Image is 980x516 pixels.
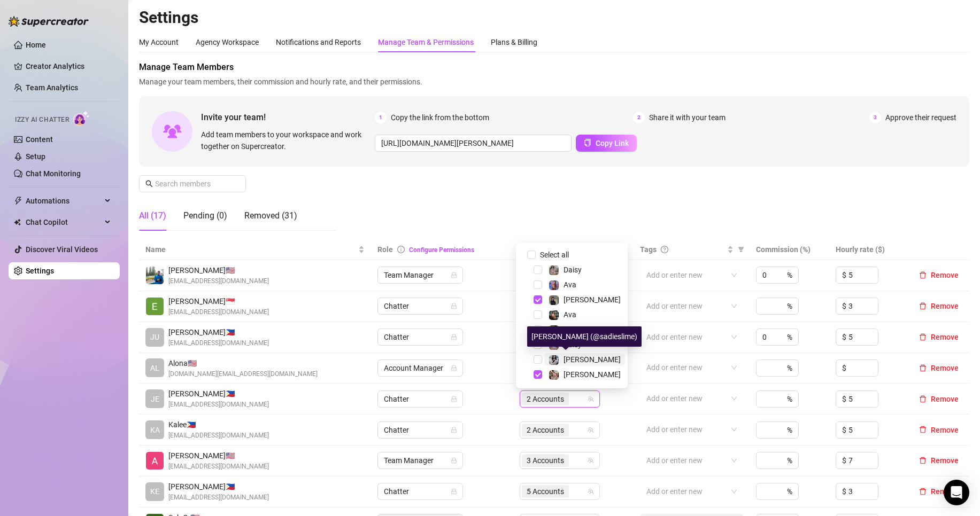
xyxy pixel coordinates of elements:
span: Add team members to your workspace and work together on Supercreator. [201,129,371,152]
span: 3 Accounts [522,454,569,467]
span: delete [919,302,927,310]
span: lock [451,396,457,402]
span: 5 Accounts [522,485,569,498]
span: JE [151,393,159,405]
a: Discover Viral Videos [26,245,98,254]
a: Team Analytics [26,83,78,92]
span: Remove [931,364,959,372]
a: Settings [26,267,54,275]
button: Remove [915,269,963,282]
img: Ava [549,310,559,320]
span: copy [584,139,591,146]
a: Setup [26,152,45,161]
span: filter [620,241,630,257]
span: info-circle [397,246,405,253]
span: Remove [931,395,959,403]
span: Team Manager [384,267,457,283]
img: Alexicon Ortiaga [146,452,164,470]
span: 5 Accounts [527,486,564,497]
button: Remove [915,485,963,498]
span: Invite your team! [201,111,375,124]
span: [PERSON_NAME] [564,370,621,379]
img: Paige [549,325,559,335]
button: Remove [915,393,963,405]
span: Remove [931,426,959,434]
span: Select tree node [534,325,542,334]
span: team [588,427,594,433]
span: Role [377,245,393,254]
img: Eduardo Leon Jr [146,298,164,315]
span: thunderbolt [14,197,22,205]
a: Content [26,135,53,144]
span: Share it with your team [649,112,726,123]
span: 2 Accounts [527,393,564,405]
input: Search members [155,178,231,190]
img: Daisy [549,265,559,275]
span: Ava [564,280,576,289]
span: [EMAIL_ADDRESS][DOMAIN_NAME] [168,307,269,317]
div: Notifications and Reports [276,36,361,48]
span: team [588,396,594,402]
span: Alona 🇺🇸 [168,357,318,369]
button: Copy Link [576,135,637,152]
img: Ava [549,280,559,290]
span: team [588,457,594,464]
span: Ava [564,310,576,319]
span: delete [919,426,927,433]
img: Sadie [549,355,559,365]
img: Anna [549,370,559,380]
span: [PERSON_NAME] 🇺🇸 [168,450,269,462]
a: Configure Permissions [409,246,474,254]
span: Select tree node [534,355,542,364]
span: [EMAIL_ADDRESS][DOMAIN_NAME] [168,462,269,472]
span: lock [451,457,457,464]
div: Pending (0) [183,209,227,222]
button: Remove [915,424,963,436]
div: Agency Workspace [196,36,259,48]
span: [EMAIL_ADDRESS][DOMAIN_NAME] [168,338,269,348]
span: team [588,488,594,495]
span: JU [150,331,159,343]
span: 3 Accounts [527,455,564,466]
span: [PERSON_NAME] [564,325,621,334]
img: Anna [549,295,559,305]
img: logo-BBDzfeDw.svg [9,16,89,27]
span: delete [919,395,927,403]
img: Emad Ataei [146,267,164,284]
span: Remove [931,333,959,341]
span: 3 [869,112,881,123]
span: [PERSON_NAME] 🇵🇭 [168,326,269,338]
div: Plans & Billing [491,36,537,48]
img: AI Chatter [73,111,90,126]
div: Manage Team & Permissions [378,36,474,48]
span: lock [451,365,457,371]
span: Remove [931,456,959,465]
span: Kalee 🇵🇭 [168,419,269,431]
span: question-circle [661,246,668,253]
div: Open Intercom Messenger [944,480,969,505]
span: Tags [640,244,657,255]
span: Izzy AI Chatter [15,115,69,125]
a: Home [26,41,46,49]
span: Copy the link from the bottom [391,112,489,123]
span: Team Manager [384,452,457,468]
span: [PERSON_NAME] [564,295,621,304]
span: KE [150,486,159,497]
span: [EMAIL_ADDRESS][DOMAIN_NAME] [168,492,269,503]
span: 2 Accounts [522,393,569,405]
span: [PERSON_NAME] 🇵🇭 [168,481,269,492]
span: AL [150,362,159,374]
span: 1 [375,112,387,123]
div: My Account [139,36,179,48]
span: Manage Team Members [139,61,969,74]
span: filter [738,246,744,253]
button: Remove [915,300,963,312]
span: [PERSON_NAME] 🇸🇬 [168,295,269,307]
span: delete [919,271,927,279]
span: KA [150,424,160,436]
span: Chatter [384,483,457,499]
a: Creator Analytics [26,58,111,75]
span: Approve their request [885,112,956,123]
img: Chat Copilot [14,218,21,226]
span: Chatter [384,298,457,314]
